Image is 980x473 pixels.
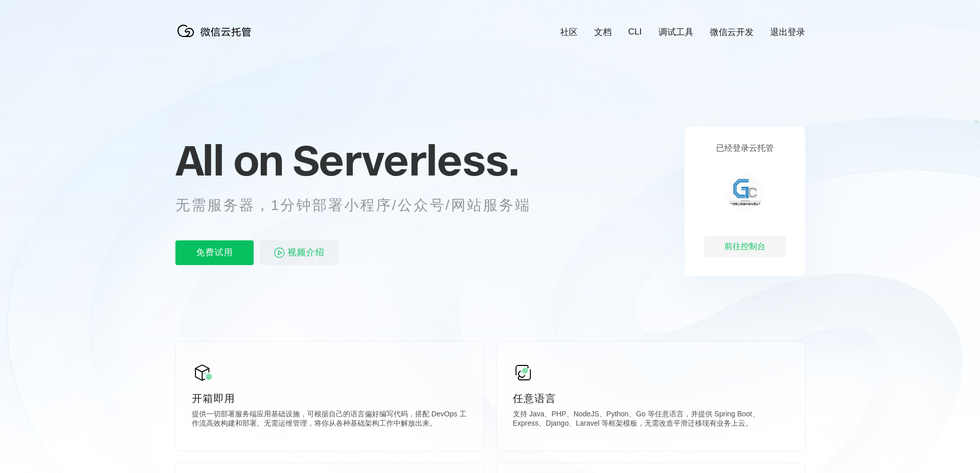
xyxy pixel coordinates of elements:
span: All on [175,134,283,186]
p: 已经登录云托管 [716,143,774,154]
p: 提供一切部署服务端应用基础设施，可根据自己的语言偏好编写代码，搭配 DevOps 工作流高效构建和部署。无需运维管理，将你从各种基础架构工作中解放出来。 [192,410,468,430]
p: 支持 Java、PHP、NodeJS、Python、Go 等任意语言，并提供 Spring Boot、Express、Django、Laravel 等框架模板，无需改造平滑迁移现有业务上云。 [513,410,789,430]
p: 开箱即用 [192,391,468,406]
a: CLI [628,27,642,37]
a: 微信云开发 [710,26,754,38]
div: 前往控制台 [704,236,786,257]
span: 视频介绍 [288,240,325,265]
img: 微信云托管 [175,21,258,41]
a: 文档 [594,26,612,38]
p: 免费试用 [175,240,254,265]
a: 微信云托管 [175,34,258,43]
img: video_play.svg [273,247,286,259]
span: Serverless. [293,134,519,186]
a: 退出登录 [770,26,805,38]
a: 调试工具 [658,26,693,38]
p: 任意语言 [513,391,789,406]
p: 无需服务器，1分钟部署小程序/公众号/网站服务端 [175,195,550,216]
a: 社区 [560,26,578,38]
